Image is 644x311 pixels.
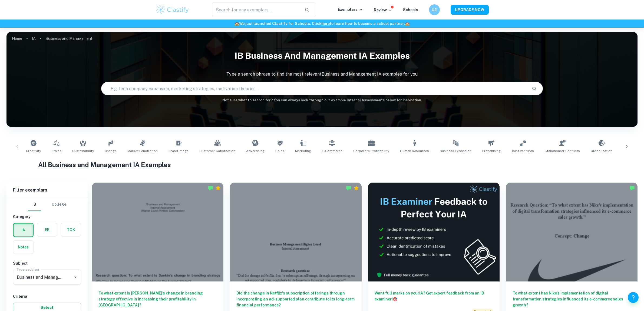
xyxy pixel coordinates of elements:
span: Human Resources [400,148,429,153]
div: Filter type choice [28,198,66,211]
img: Marked [208,185,213,191]
a: Schools [403,8,418,12]
span: Marketing [295,148,311,153]
p: Type a search phrase to find the most relevant Business and Management IA examples for you [6,71,638,77]
button: EE [37,223,57,236]
span: Sustainability [72,148,94,153]
h6: Subject [13,260,81,266]
button: Notes [13,241,33,254]
a: IA [32,35,36,42]
p: Exemplars [338,7,363,12]
img: Marked [629,185,635,191]
p: Review [374,7,392,13]
span: Franchising [482,148,501,153]
h6: Want full marks on your IA ? Get expert feedback from an IB examiner! [375,290,493,302]
span: Sales [275,148,284,153]
h6: To what extent has Nike's implementation of digital transformation strategies influenced its e-co... [513,290,631,308]
span: 🎯 [393,297,397,301]
h1: All Business and Management IA Examples [38,160,606,170]
span: Market Penetration [127,148,158,153]
span: Creativity [26,148,41,153]
h6: To what extent is [PERSON_NAME]’s change in branding strategy effective in increasing their profi... [98,290,217,308]
h1: IB Business and Management IA examples [6,47,638,64]
button: College [52,198,66,211]
h6: We just launched Clastify for Schools. Click to learn how to become a school partner. [1,21,643,27]
button: TOK [61,223,81,236]
button: IA [14,223,33,237]
button: Help and Feedback [628,292,639,303]
div: Premium [354,185,359,191]
button: Open [72,273,79,281]
input: E.g. tech company expansion, marketing strategies, motivation theories... [101,81,527,96]
span: 🏫 [235,21,239,26]
span: Business Expansion [440,148,471,153]
img: Clastify logo [156,4,190,15]
h6: U2 [431,7,437,13]
span: Stakeholder Conflicts [545,148,580,153]
h6: Did the change in Netflix's subscription offerings through incorporating an ad-supported plan con... [236,290,355,308]
input: Search for any exemplars... [212,2,300,17]
h6: Not sure what to search for? You can always look through our example Internal Assessments below f... [6,98,638,103]
span: Customer Satisfaction [199,148,235,153]
span: Ethics [52,148,61,153]
span: Advertising [246,148,265,153]
label: Type a subject [17,267,39,272]
button: IB [28,198,41,211]
img: Marked [346,185,351,191]
h6: Category [13,214,81,220]
h6: Filter exemplars [6,183,88,198]
a: here [321,21,330,26]
button: U2 [429,4,440,15]
span: Brand Image [169,148,189,153]
span: Joint Ventures [511,148,534,153]
span: E-commerce [322,148,342,153]
button: UPGRADE NOW [451,5,489,15]
span: Change [105,148,117,153]
img: Thumbnail [368,183,500,281]
h6: Criteria [13,293,81,299]
span: Corporate Profitability [353,148,389,153]
span: Globalization [591,148,612,153]
a: Home [12,35,22,42]
div: Premium [215,185,221,191]
span: 🏫 [405,21,409,26]
p: Business and Management [45,35,93,41]
button: Search [530,84,539,93]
